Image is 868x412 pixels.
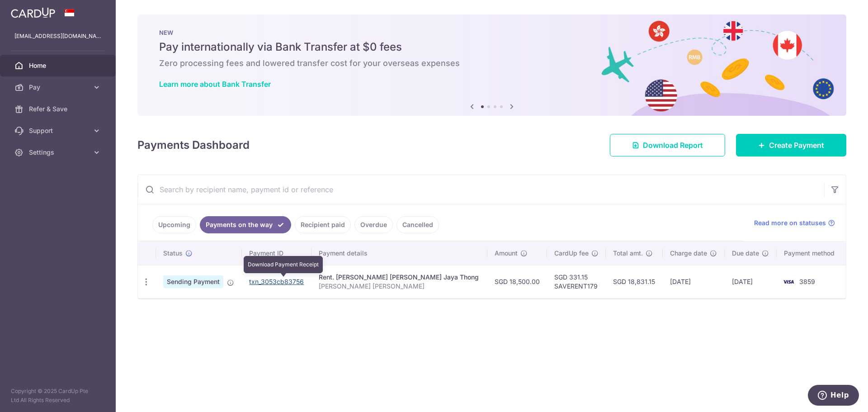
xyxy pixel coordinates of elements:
a: Learn more about Bank Transfer [159,80,271,89]
td: [DATE] [725,265,777,298]
span: Home [29,61,89,70]
td: SGD 18,831.15 [606,265,663,298]
td: SGD 331.15 SAVERENT179 [547,265,606,298]
h6: Zero processing fees and lowered transfer cost for your overseas expenses [159,58,825,69]
span: Due date [732,249,759,258]
img: CardUp [11,7,55,18]
th: Payment method [777,242,846,265]
span: 3859 [799,278,815,285]
img: Bank transfer banner [137,14,846,116]
a: Overdue [354,216,393,233]
p: NEW [159,29,825,36]
span: CardUp fee [554,249,589,258]
h5: Pay internationally via Bank Transfer at $0 fees [159,40,825,54]
span: Sending Payment [163,275,223,288]
span: Support [29,126,89,135]
span: Refer & Save [29,104,89,114]
div: Download Payment Receipt [244,256,323,273]
a: Cancelled [396,216,439,233]
a: Payments on the way [200,216,291,233]
a: txn_3053cb83756 [249,278,304,285]
span: Create Payment [769,140,824,151]
span: Pay [29,83,89,92]
a: Read more on statuses [754,218,835,227]
span: Charge date [670,249,707,258]
a: Upcoming [152,216,196,233]
td: SGD 18,500.00 [487,265,547,298]
input: Search by recipient name, payment id or reference [138,175,824,204]
p: [EMAIL_ADDRESS][DOMAIN_NAME] [14,32,101,41]
span: Amount [495,249,518,258]
span: Read more on statuses [754,218,826,227]
a: Download Report [610,134,725,156]
td: [DATE] [663,265,725,298]
h4: Payments Dashboard [137,137,250,153]
p: [PERSON_NAME] [PERSON_NAME] [319,282,480,291]
span: Download Report [643,140,703,151]
div: Rent. [PERSON_NAME] [PERSON_NAME] Jaya Thong [319,273,480,282]
iframe: Opens a widget where you can find more information [808,385,859,407]
span: Settings [29,148,89,157]
th: Payment ID [242,242,311,265]
th: Payment details [311,242,487,265]
span: Total amt. [613,249,643,258]
a: Create Payment [736,134,846,156]
a: Recipient paid [295,216,351,233]
span: Status [163,249,183,258]
img: Bank Card [779,276,797,287]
